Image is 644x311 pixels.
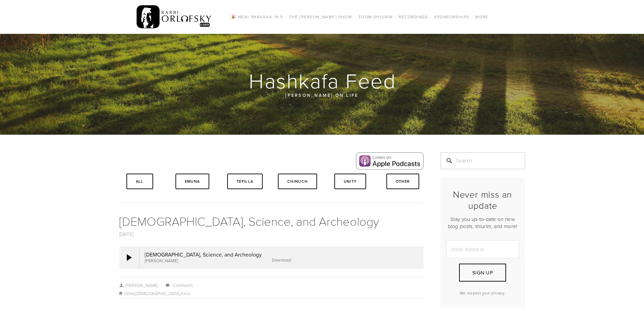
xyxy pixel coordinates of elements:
[119,213,379,229] a: [DEMOGRAPHIC_DATA], Science, and Archeology
[136,290,180,296] a: [DEMOGRAPHIC_DATA]
[160,91,484,99] p: [PERSON_NAME] on life
[119,290,424,298] div: , ,
[472,14,473,20] span: /
[446,216,519,230] p: Stay you up-to-date on new blog posts, shiurim, and more!
[229,13,285,21] a: 🎉 NEW! Parasha in 5
[126,174,153,189] a: All
[287,13,355,21] a: The [PERSON_NAME] Show
[334,174,366,189] a: Unity
[175,174,210,189] a: Emuna
[386,174,420,189] a: Other
[446,240,519,258] input: Email Address
[459,264,506,282] button: Sign Up
[181,290,190,296] a: Kiruv
[395,14,397,20] span: /
[173,282,193,288] a: Comments
[397,13,430,21] a: Recordings
[285,14,287,20] span: /
[278,174,317,189] a: Chinuch
[440,152,525,169] input: Search
[137,4,212,30] img: RabbiOrlofsky.com
[119,230,134,238] a: [DATE]
[432,13,471,21] a: Sponsorships
[158,282,165,288] span: /
[473,13,491,21] a: More
[446,290,519,296] p: We respect your privacy.
[356,13,395,21] a: Zoom Shiurim
[227,174,263,189] a: Tefilla
[446,189,519,211] h2: Never miss an update
[124,290,135,296] a: Other
[354,14,356,20] span: /
[430,14,432,20] span: /
[119,282,158,288] a: [PERSON_NAME]
[472,269,493,276] span: Sign Up
[272,257,291,263] a: Download
[119,70,526,91] h1: Hashkafa Feed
